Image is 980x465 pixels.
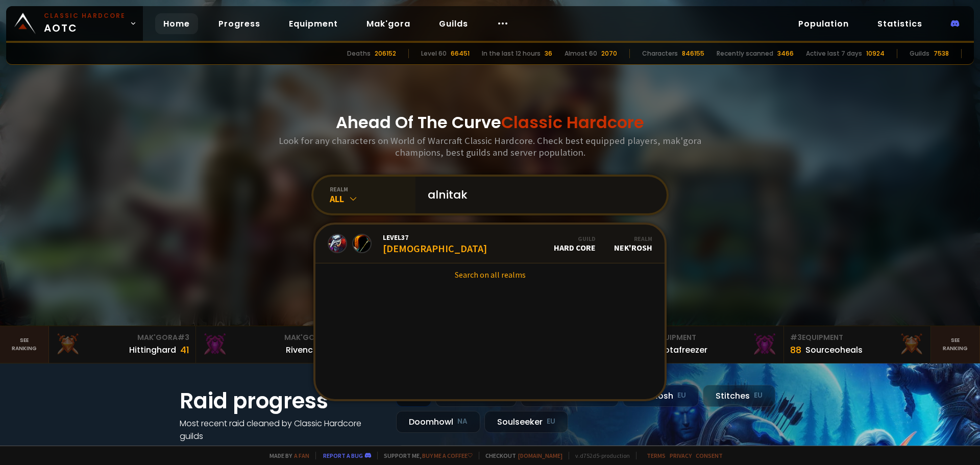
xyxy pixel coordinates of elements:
[330,185,415,193] div: realm
[55,332,189,343] div: Mak'Gora
[569,452,630,459] span: v. d752d5 - production
[658,344,707,356] div: Notafreezer
[647,452,666,459] a: Terms
[805,344,863,356] div: Sourceoheals
[210,13,268,34] a: Progress
[682,49,704,58] div: 846155
[286,344,318,356] div: Rivench
[180,417,384,443] h4: Most recent raid cleaned by Classic Hardcore guilds
[790,343,801,357] div: 88
[554,235,596,242] div: Guild
[422,452,473,459] a: Buy me a coffee
[703,385,775,407] div: Stitches
[315,225,665,263] a: Level37[DEMOGRAPHIC_DATA]GuildHard CoreRealmNek'Rosh
[677,390,686,401] small: EU
[457,417,468,427] small: NA
[777,49,794,58] div: 3466
[281,13,346,34] a: Equipment
[196,326,343,363] a: Mak'Gora#2Rivench100
[180,343,189,357] div: 41
[263,452,309,459] span: Made by
[180,385,384,417] h1: Raid progress
[421,49,447,58] div: Level 60
[358,13,419,34] a: Mak'gora
[614,235,652,253] div: Nek'Rosh
[383,233,487,242] span: Level 37
[482,49,541,58] div: In the last 12 hours
[866,49,885,58] div: 10924
[383,233,487,255] div: [DEMOGRAPHIC_DATA]
[479,452,562,459] span: Checkout
[6,6,143,41] a: Classic HardcoreAOTC
[44,11,126,36] span: AOTC
[275,135,705,158] h3: Look for any characters on World of Warcraft Classic Hardcore. Check best equipped players, mak'g...
[547,417,555,427] small: EU
[377,452,473,459] span: Support me,
[642,49,678,58] div: Characters
[202,332,336,343] div: Mak'Gora
[422,177,654,213] input: Search a character...
[601,49,617,58] div: 2070
[717,49,773,58] div: Recently scanned
[330,193,415,205] div: All
[155,13,198,34] a: Home
[451,49,470,58] div: 66451
[323,452,363,459] a: Report a bug
[806,49,862,58] div: Active last 7 days
[554,235,596,253] div: Hard Core
[396,411,480,433] div: Doomhowl
[623,385,699,407] div: Nek'Rosh
[790,332,924,343] div: Equipment
[545,49,552,58] div: 36
[790,332,802,342] span: # 3
[784,326,931,363] a: #3Equipment88Sourceoheals
[180,443,246,455] a: See all progress
[431,13,476,34] a: Guilds
[869,13,930,34] a: Statistics
[643,332,777,343] div: Equipment
[44,11,126,20] small: Classic Hardcore
[315,263,665,286] a: Search on all realms
[49,326,196,363] a: Mak'Gora#3Hittinghard41
[129,344,176,356] div: Hittinghard
[501,111,644,134] span: Classic Hardcore
[565,49,597,58] div: Almost 60
[931,326,980,363] a: Seeranking
[670,452,692,459] a: Privacy
[614,235,652,242] div: Realm
[518,452,562,459] a: [DOMAIN_NAME]
[637,326,784,363] a: #2Equipment88Notafreezer
[294,452,309,459] a: a fan
[336,110,644,135] h1: Ahead Of The Curve
[934,49,949,58] div: 7538
[790,13,857,34] a: Population
[696,452,723,459] a: Consent
[375,49,396,58] div: 206152
[484,411,568,433] div: Soulseeker
[754,390,763,401] small: EU
[910,49,929,58] div: Guilds
[347,49,371,58] div: Deaths
[178,332,189,342] span: # 3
